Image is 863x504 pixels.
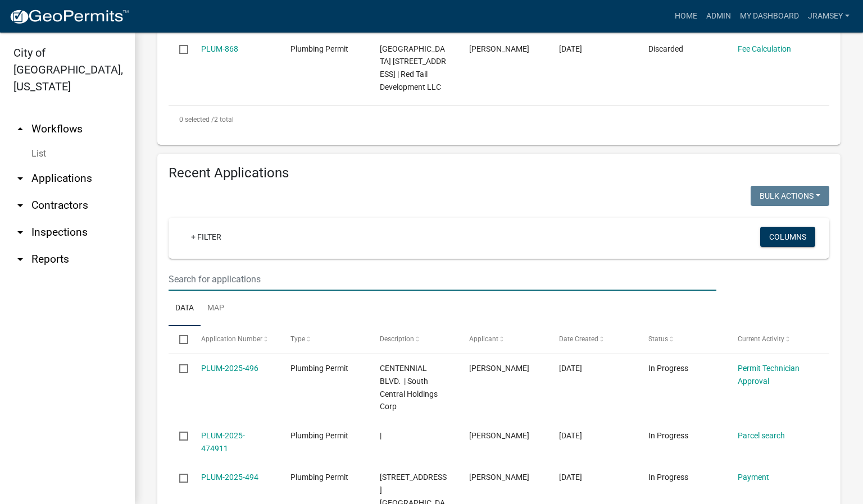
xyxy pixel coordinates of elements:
[380,364,438,411] span: CENTENNIAL BLVD. | South Central Holdings Corp
[727,326,816,353] datatable-header-cell: Current Activity
[169,165,829,181] h4: Recent Applications
[559,44,582,53] span: 07/12/2023
[735,6,803,27] a: My Dashboard
[290,44,348,53] span: Plumbing Permit
[738,431,785,440] a: Parcel search
[201,364,258,373] a: PLUM-2025-496
[201,431,245,453] a: PLUM-2025-474911
[760,227,815,247] button: Columns
[702,6,735,27] a: Admin
[190,326,279,353] datatable-header-cell: Application Number
[201,335,262,343] span: Application Number
[169,268,716,291] input: Search for applications
[751,186,829,206] button: Bulk Actions
[803,6,854,27] a: jramsey
[738,473,769,482] a: Payment
[548,326,637,353] datatable-header-cell: Date Created
[559,335,598,343] span: Date Created
[179,116,214,123] span: 0 selected /
[380,335,414,343] span: Description
[13,226,27,239] i: arrow_drop_down
[469,335,498,343] span: Applicant
[290,335,305,343] span: Type
[559,364,582,373] span: 09/08/2025
[469,364,529,373] span: AMY NORTON
[648,431,688,440] span: In Progress
[13,253,27,266] i: arrow_drop_down
[648,473,688,482] span: In Progress
[169,106,829,134] div: 2 total
[469,44,529,53] span: Paul Scott Lindley
[201,473,258,482] a: PLUM-2025-494
[169,291,201,327] a: Data
[380,44,446,91] span: RED TAIL RIDGE 4649 Red Tail Ridge Lot 236 | Red Tail Development LLC
[738,335,784,343] span: Current Activity
[670,6,702,27] a: Home
[648,44,683,53] span: Discarded
[290,473,348,482] span: Plumbing Permit
[738,44,791,53] a: Fee Calculation
[182,227,230,247] a: + Filter
[201,291,231,327] a: Map
[458,326,548,353] datatable-header-cell: Applicant
[738,364,800,386] a: Permit Technician Approval
[13,199,27,212] i: arrow_drop_down
[290,431,348,440] span: Plumbing Permit
[380,431,381,440] span: |
[169,326,190,353] datatable-header-cell: Select
[290,364,348,373] span: Plumbing Permit
[648,335,668,343] span: Status
[201,44,238,53] a: PLUM-868
[648,364,688,373] span: In Progress
[559,431,582,440] span: 09/08/2025
[559,473,582,482] span: 09/07/2025
[369,326,458,353] datatable-header-cell: Description
[13,172,27,185] i: arrow_drop_down
[638,326,727,353] datatable-header-cell: Status
[13,122,27,136] i: arrow_drop_up
[469,431,529,440] span: Tom Drexler
[469,473,529,482] span: Jamason Welker
[280,326,369,353] datatable-header-cell: Type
